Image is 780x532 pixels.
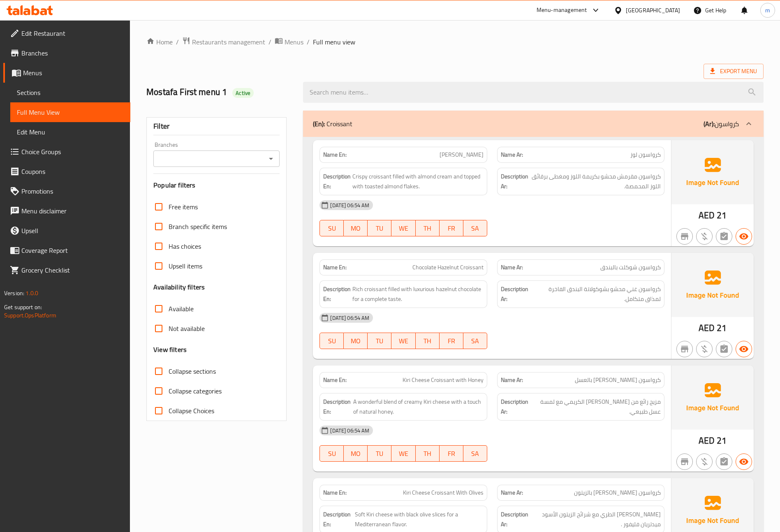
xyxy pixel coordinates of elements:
span: Collapse sections [169,366,216,376]
button: Not has choices [716,228,732,245]
button: WE [391,220,415,236]
button: TU [368,333,391,349]
span: AED [699,207,715,223]
button: TH [416,445,440,462]
strong: Description Ar: [501,171,528,192]
span: Collapse categories [169,386,222,396]
img: Ae5nvW7+0k+MAAAAAElFTkSuQmCC [671,253,754,317]
span: [DATE] 06:54 AM [327,314,373,322]
button: SA [463,333,487,349]
span: MO [347,448,364,460]
span: [DATE] 06:54 AM [327,201,373,209]
span: Version: [4,288,24,298]
span: 21 [717,320,727,336]
button: Not has choices [716,453,732,470]
button: TU [368,445,391,462]
a: Edit Restaurant [3,23,130,43]
h3: Popular filters [153,180,280,190]
button: MO [344,445,368,462]
button: TH [416,220,440,236]
a: Branches [3,43,130,63]
span: SA [467,222,484,234]
strong: Description Ar: [501,397,530,417]
button: WE [391,333,415,349]
span: كرواسون [PERSON_NAME] بالعسل [575,376,661,384]
a: Grocery Checklist [3,260,130,280]
span: Branches [21,48,124,58]
span: A wonderful blend of creamy Kiri cheese with a touch of natural honey. [353,397,484,417]
strong: Name En: [323,150,347,159]
span: Edit Restaurant [21,28,124,38]
span: كرواسون شوكلت بالبندق [600,263,661,272]
span: MO [347,335,364,347]
strong: Name En: [323,263,347,272]
button: FR [440,445,463,462]
a: Upsell [3,221,130,241]
b: (Ar): [704,118,715,130]
div: (En): Croissant(Ar):كرواسون [303,111,764,137]
span: FR [443,222,460,234]
span: Free items [169,202,198,212]
a: Sections [10,83,130,102]
button: Available [736,453,752,470]
div: Filter [153,118,280,135]
span: Edit Menu [17,127,124,137]
a: Choice Groups [3,142,130,162]
button: Purchased item [696,228,713,245]
li: / [268,37,271,47]
button: Not has choices [716,341,732,357]
span: AED [699,433,715,449]
span: Not available [169,324,205,333]
li: / [307,37,310,47]
strong: Name En: [323,376,347,384]
span: TH [419,448,436,460]
span: Menus [23,68,124,78]
span: Kiri Cheese Croissant With Olives [403,488,484,497]
span: Full menu view [313,37,355,47]
span: Sections [17,88,124,97]
span: 21 [717,433,727,449]
button: TH [416,333,440,349]
h3: Availability filters [153,282,205,292]
span: SU [323,335,340,347]
span: 1.0.0 [25,288,38,298]
span: Choice Groups [21,147,124,157]
button: Not branch specific item [676,453,693,470]
span: Chocolate Hazelnut Croissant [412,263,484,272]
button: Not branch specific item [676,341,693,357]
strong: Description En: [323,284,351,304]
span: TU [371,335,388,347]
button: TU [368,220,391,236]
span: Menu disclaimer [21,206,124,216]
button: Available [736,341,752,357]
strong: Name Ar: [501,488,523,497]
div: Menu-management [537,5,587,15]
span: Coverage Report [21,245,124,255]
button: SU [319,220,344,236]
span: Coupons [21,167,124,176]
span: TH [419,222,436,234]
button: Available [736,228,752,245]
span: كرواسون غني محشو بشوكولاتة البندق الفاخرة لمذاق متكامل. [532,284,661,304]
span: Full Menu View [17,107,124,117]
span: m [765,6,770,15]
a: Coupons [3,162,130,181]
a: Coverage Report [3,241,130,260]
span: SA [467,335,484,347]
span: Active [232,89,254,97]
p: Croissant [313,119,352,129]
a: Menus [3,63,130,83]
span: FR [443,335,460,347]
span: TU [371,222,388,234]
span: Crispy croissant filled with almond cream and topped with toasted almond flakes. [352,171,483,192]
button: Open [265,153,277,164]
nav: breadcrumb [146,37,764,47]
a: Full Menu View [10,102,130,122]
strong: Name En: [323,488,347,497]
span: مزيج رائع من جبن كيري الكريمي مع لمسة عسل طبيعي. [532,397,661,417]
button: Not branch specific item [676,228,693,245]
span: AED [699,320,715,336]
span: WE [395,222,412,234]
button: SA [463,220,487,236]
strong: Name Ar: [501,263,523,272]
